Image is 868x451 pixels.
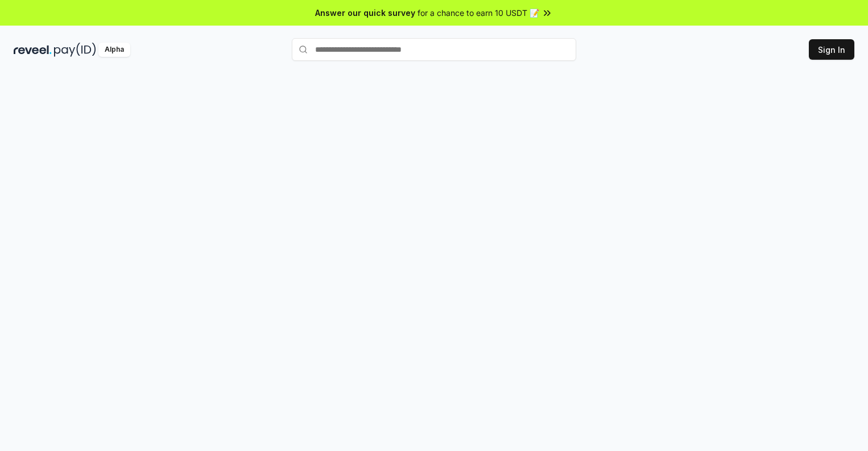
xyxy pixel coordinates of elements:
[315,7,415,19] span: Answer our quick survey
[418,7,539,19] span: for a chance to earn 10 USDT 📝
[14,43,52,57] img: reveel_dark
[98,43,130,57] div: Alpha
[809,39,854,60] button: Sign In
[54,43,96,57] img: pay_id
